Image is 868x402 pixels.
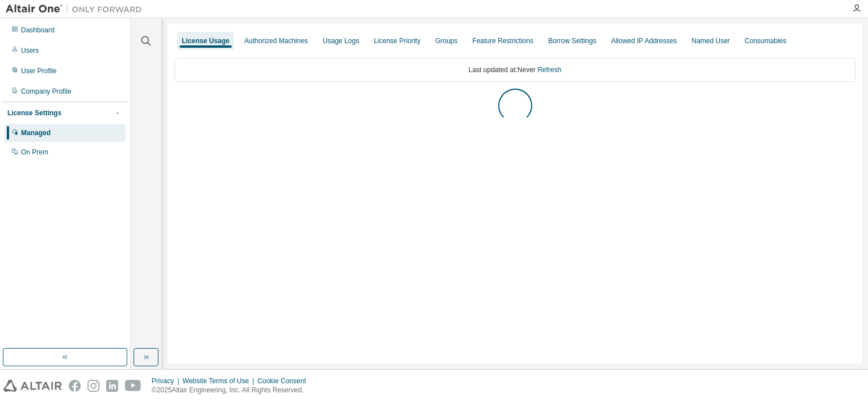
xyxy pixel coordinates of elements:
[152,376,182,386] div: Privacy
[611,36,677,45] div: Allowed IP Addresses
[548,36,596,45] div: Borrow Settings
[323,36,359,45] div: Usage Logs
[21,46,39,55] div: Users
[435,36,457,45] div: Groups
[6,3,148,15] img: Altair One
[69,380,81,392] img: facebook.svg
[182,376,257,386] div: Website Terms of Use
[87,380,99,392] img: instagram.svg
[106,380,118,392] img: linkedin.svg
[473,36,533,45] div: Feature Restrictions
[182,36,229,45] div: License Usage
[174,58,856,82] div: Last updated at: Never
[152,386,313,395] p: © 2025 Altair Engineering, Inc. All Rights Reserved.
[21,26,55,35] div: Dashboard
[21,128,51,137] div: Managed
[691,36,729,45] div: Named User
[7,108,61,118] div: License Settings
[257,376,312,386] div: Cookie Consent
[3,380,62,392] img: altair_logo.svg
[21,148,48,157] div: On Prem
[745,36,786,45] div: Consumables
[244,36,308,45] div: Authorized Machines
[537,66,561,74] a: Refresh
[21,87,72,96] div: Company Profile
[21,66,57,76] div: User Profile
[374,36,420,45] div: License Priority
[125,380,141,392] img: youtube.svg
